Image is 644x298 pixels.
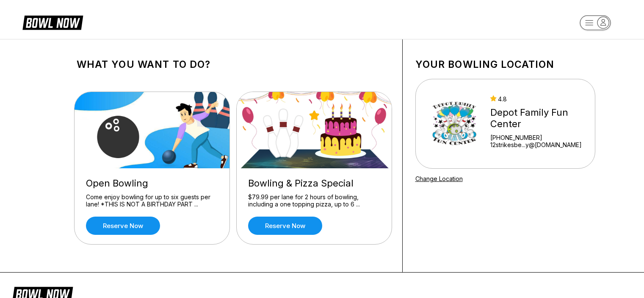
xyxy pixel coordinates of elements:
h1: What you want to do? [77,58,390,70]
div: 4.8 [490,95,589,103]
div: [PHONE_NUMBER] [490,134,589,141]
img: Depot Family Fun Center [427,92,483,156]
a: Change Location [415,175,463,182]
div: $79.99 per lane for 2 hours of bowling, including a one topping pizza, up to 6 ... [248,193,380,208]
div: Bowling & Pizza Special [248,178,380,189]
h1: Your bowling location [415,58,595,70]
a: Reserve now [86,217,160,235]
div: Open Bowling [86,178,218,189]
a: 12strikesbe...y@[DOMAIN_NAME] [490,141,589,148]
a: Reserve now [248,217,322,235]
img: Bowling & Pizza Special [237,92,392,168]
div: Come enjoy bowling for up to six guests per lane! *THIS IS NOT A BIRTHDAY PART ... [86,193,218,208]
div: Depot Family Fun Center [490,107,589,130]
img: Open Bowling [75,92,230,168]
